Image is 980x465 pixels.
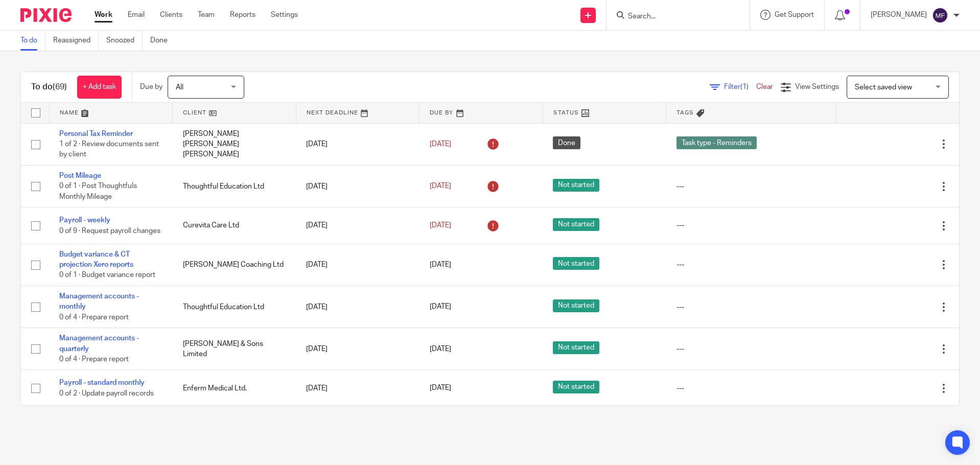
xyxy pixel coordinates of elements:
td: [DATE] [296,165,419,207]
p: [PERSON_NAME] [871,10,927,20]
div: --- [676,181,825,192]
span: 0 of 2 · Update payroll records [59,390,154,397]
td: [DATE] [296,207,419,244]
a: Team [198,10,215,20]
a: Management accounts - quarterly [59,335,139,352]
span: Not started [553,179,599,192]
a: Settings [271,10,298,20]
span: Done [553,136,580,149]
span: [DATE] [430,222,451,229]
div: --- [676,260,825,270]
span: [DATE] [430,183,451,190]
p: Due by [140,82,162,92]
img: svg%3E [932,7,948,24]
span: 0 of 1 · Post Thoughtfuls Monthly Mileage [59,183,137,201]
a: Personal Tax Reminder [59,130,133,137]
td: [DATE] [296,328,419,370]
a: Reports [230,10,255,20]
div: --- [676,302,825,312]
td: Thoughtful Education Ltd [173,165,296,207]
span: Not started [553,299,599,312]
span: [DATE] [430,345,451,353]
img: Pixie [20,8,72,22]
span: (1) [740,83,749,90]
span: View Settings [795,83,839,90]
td: [DATE] [296,286,419,328]
a: Post Mileage [59,172,101,179]
a: Email [128,10,145,20]
h1: To do [31,82,67,92]
a: Done [150,31,175,51]
span: (69) [53,83,67,91]
span: All [176,84,183,91]
a: + Add task [77,76,122,99]
a: Payroll - weekly [59,217,110,224]
span: Select saved view [855,84,912,91]
td: [DATE] [296,123,419,165]
a: Management accounts - monthly [59,293,139,310]
span: [DATE] [430,261,451,268]
span: Task type - Reminders [676,136,757,149]
td: [PERSON_NAME] Coaching Ltd [173,244,296,286]
td: Thoughtful Education Ltd [173,286,296,328]
div: --- [676,383,825,393]
td: [PERSON_NAME] & Sons Limited [173,328,296,370]
span: Not started [553,381,599,393]
td: [DATE] [296,244,419,286]
a: Work [95,10,112,20]
td: [PERSON_NAME] [PERSON_NAME] [PERSON_NAME] [173,123,296,165]
span: Not started [553,341,599,354]
span: [DATE] [430,141,451,148]
td: Enferm Medical Ltd. [173,370,296,406]
span: [DATE] [430,304,451,311]
a: Clear [756,83,773,90]
span: 1 of 2 · Review documents sent by client [59,141,159,158]
span: Filter [724,83,756,90]
span: Tags [676,110,694,115]
span: Not started [553,218,599,231]
a: Snoozed [106,31,143,51]
span: 0 of 4 · Prepare report [59,356,129,363]
span: [DATE] [430,385,451,392]
div: --- [676,344,825,354]
a: Payroll - standard monthly [59,379,145,386]
a: Budget variance & CT projection Xero reports [59,251,133,268]
span: 0 of 9 · Request payroll changes [59,227,160,235]
a: Clients [160,10,182,20]
span: 0 of 1 · Budget variance report [59,272,155,279]
span: 0 of 4 · Prepare report [59,314,129,321]
a: To do [20,31,45,51]
td: Curevita Care Ltd [173,207,296,244]
a: Reassigned [53,31,99,51]
span: Get Support [775,11,814,18]
td: [DATE] [296,370,419,406]
span: Not started [553,257,599,270]
div: --- [676,220,825,230]
input: Search [627,12,719,21]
